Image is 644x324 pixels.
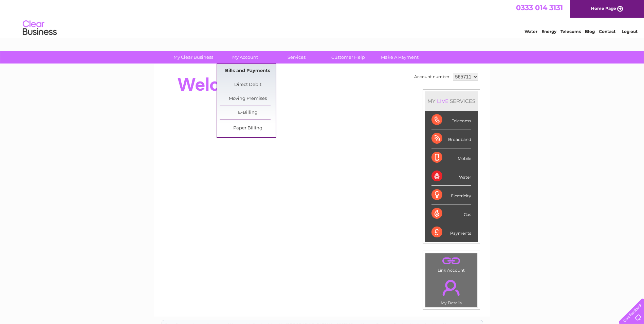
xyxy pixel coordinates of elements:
[425,274,478,307] td: My Details
[516,3,563,12] a: 0333 014 3131
[560,29,581,34] a: Telecoms
[425,91,478,111] div: MY SERVICES
[269,51,325,64] a: Services
[599,29,615,34] a: Contact
[220,106,276,120] a: E-Billing
[431,167,471,186] div: Water
[372,51,428,64] a: Make A Payment
[436,98,450,104] div: LIVE
[412,71,451,83] td: Account number
[165,51,221,64] a: My Clear Business
[431,111,471,129] div: Telecoms
[320,51,376,64] a: Customer Help
[427,276,476,300] a: .
[525,29,537,34] a: Water
[220,64,276,78] a: Bills and Payments
[427,255,476,267] a: .
[22,18,57,38] img: logo.png
[622,29,638,34] a: Log out
[585,29,595,34] a: Blog
[425,253,478,274] td: Link Account
[217,51,273,64] a: My Account
[162,4,483,33] div: Clear Business is a trading name of Verastar Limited (registered in [GEOGRAPHIC_DATA] No. 3667643...
[431,129,471,148] div: Broadband
[220,92,276,106] a: Moving Premises
[541,29,556,34] a: Energy
[431,148,471,167] div: Mobile
[431,204,471,223] div: Gas
[431,186,471,204] div: Electricity
[220,122,276,135] a: Paper Billing
[220,78,276,92] a: Direct Debit
[431,223,471,241] div: Payments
